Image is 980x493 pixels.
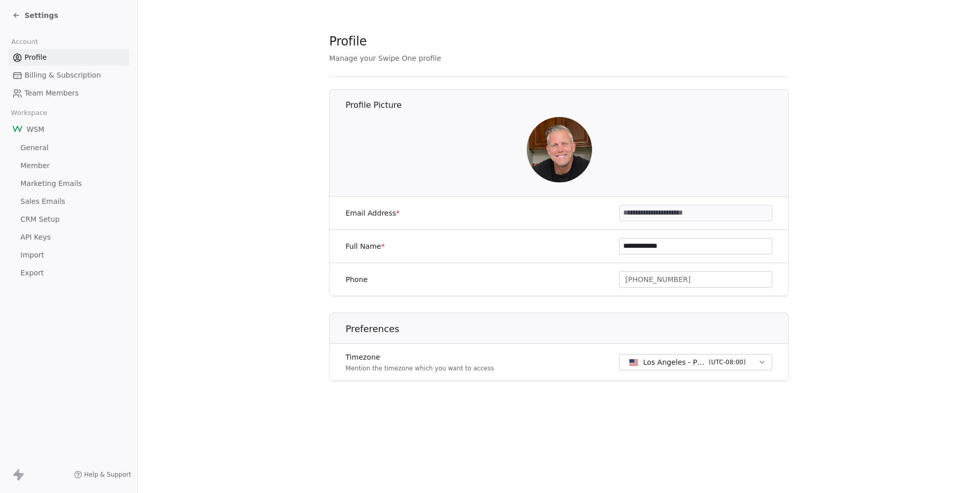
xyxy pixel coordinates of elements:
[329,54,441,62] span: Manage your Swipe One profile
[329,34,367,49] span: Profile
[20,214,60,225] span: CRM Setup
[346,352,494,362] label: Timezone
[643,357,705,367] span: Los Angeles - PST
[8,229,129,246] a: API Keys
[625,274,691,285] span: [PHONE_NUMBER]
[8,139,129,156] a: General
[8,175,129,192] a: Marketing Emails
[8,211,129,228] a: CRM Setup
[27,124,44,134] span: WSM
[8,157,129,174] a: Member
[20,196,65,207] span: Sales Emails
[527,117,592,182] img: D87FA20F-FE52-488A-9958-2C2D1FAB669C.JPG
[20,178,82,189] span: Marketing Emails
[619,271,772,288] button: [PHONE_NUMBER]
[12,124,22,134] img: W-Logo-200x200.png
[24,88,79,99] span: Team Members
[7,105,52,121] span: Workspace
[8,193,129,210] a: Sales Emails
[8,85,129,102] a: Team Members
[84,471,131,479] span: Help & Support
[24,70,101,81] span: Billing & Subscription
[20,268,44,278] span: Export
[7,34,42,50] span: Account
[8,67,129,84] a: Billing & Subscription
[8,49,129,66] a: Profile
[24,52,47,63] span: Profile
[24,10,58,20] span: Settings
[346,208,400,218] label: Email Address
[74,471,131,479] a: Help & Support
[346,241,385,251] label: Full Name
[346,100,789,111] h1: Profile Picture
[8,247,129,264] a: Import
[12,10,58,20] a: Settings
[20,160,50,171] span: Member
[346,323,789,335] h1: Preferences
[709,358,746,367] span: ( UTC-08:00 )
[346,274,367,285] label: Phone
[20,232,51,243] span: API Keys
[20,143,48,153] span: General
[20,250,44,261] span: Import
[8,265,129,281] a: Export
[346,364,494,372] p: Mention the timezone which you want to access
[619,354,772,370] button: Los Angeles - PST(UTC-08:00)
